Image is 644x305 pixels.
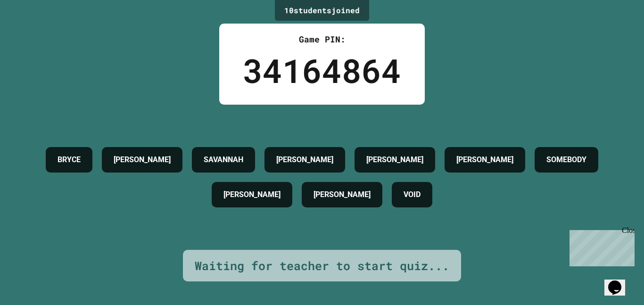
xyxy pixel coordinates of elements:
iframe: chat widget [566,226,635,266]
div: 34164864 [243,46,401,95]
h4: [PERSON_NAME] [114,154,171,165]
h4: [PERSON_NAME] [366,154,423,165]
h4: [PERSON_NAME] [223,189,281,200]
div: Game PIN: [243,33,401,46]
h4: BRYCE [58,154,81,165]
h4: SAVANNAH [204,154,243,165]
iframe: chat widget [604,267,635,296]
h4: [PERSON_NAME] [314,189,371,200]
h4: VOID [404,189,421,200]
h4: [PERSON_NAME] [276,154,333,165]
h4: SOMEBODY [546,154,586,165]
div: Waiting for teacher to start quiz... [195,257,449,275]
h4: [PERSON_NAME] [456,154,513,165]
div: Chat with us now!Close [4,4,65,60]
